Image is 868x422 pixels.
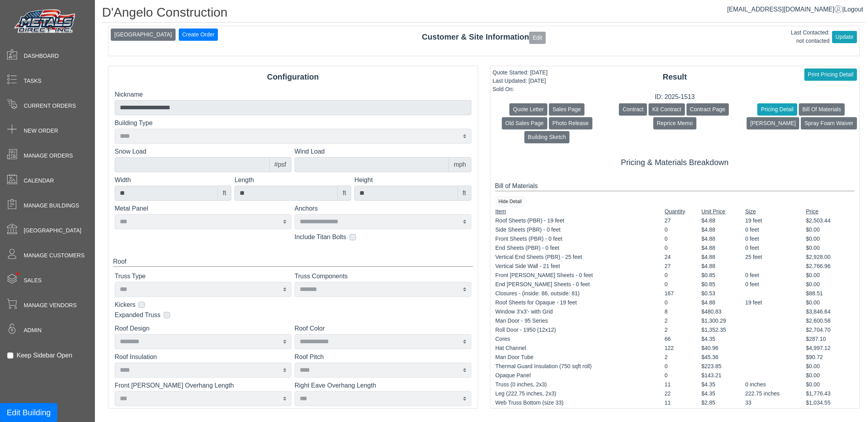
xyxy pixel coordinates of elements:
[664,398,701,407] td: 11
[24,226,81,235] span: [GEOGRAPHIC_DATA]
[664,289,701,298] td: 167
[804,68,857,81] button: Print Pricing Detail
[24,276,42,285] span: Sales
[791,29,830,45] div: Last Contacted: not contacted
[234,175,351,185] label: Length
[664,344,701,353] td: 122
[649,103,685,116] button: Kit Contract
[745,380,806,389] td: 0 inches
[495,298,664,307] td: Roof Sheets for Opaque - 19 feet
[495,362,664,371] td: Thermal Guard Insulation (750 sqft roll)
[701,398,745,407] td: $2.85
[701,316,745,325] td: $1,300.29
[664,280,701,289] td: 0
[701,307,745,316] td: $480.83
[495,262,664,271] td: Vertical Side Wall - 21 feet
[295,381,471,390] label: Right Eave Overhang Length
[115,300,135,310] label: Kickers
[664,262,701,271] td: 27
[295,352,471,362] label: Roof Pitch
[549,117,592,129] button: Photo Release
[701,216,745,225] td: $4.88
[664,407,701,416] td: 18
[701,289,745,298] td: $0.53
[701,243,745,253] td: $4.88
[701,353,745,362] td: $45.36
[295,232,346,242] label: Include Titan Bolts
[664,207,701,216] td: Quantity
[701,325,745,335] td: $1,352.35
[495,196,526,207] button: Hide Detail
[12,7,79,36] img: Metals Direct Inc Logo
[806,243,855,253] td: $0.00
[269,157,291,172] div: #psf
[458,186,471,201] div: ft
[745,280,806,289] td: 0 feet
[701,253,745,262] td: $4.88
[745,253,806,262] td: 25 feet
[664,353,701,362] td: 2
[102,5,866,23] h1: D'Angelo Construction
[745,216,806,225] td: 19 feet
[495,407,664,416] td: Web Truss Inside (size 3)
[337,186,351,201] div: ft
[799,103,845,116] button: Bill Of Materials
[745,225,806,234] td: 0 feet
[108,71,478,83] div: Configuration
[495,325,664,335] td: Roll Door - 1950 (12x12)
[701,234,745,243] td: $4.88
[493,68,548,77] div: Quote Started: [DATE]
[701,280,745,289] td: $0.85
[806,389,855,398] td: $1,776.43
[115,147,291,156] label: Snow Load
[24,77,42,85] span: Tasks
[806,262,855,271] td: $2,766.96
[495,234,664,243] td: Front Sheets (PBR) - 0 feet
[111,29,176,41] button: [GEOGRAPHIC_DATA]
[24,201,79,210] span: Manage Buildings
[217,186,231,201] div: ft
[495,289,664,298] td: Closures - (inside: 86, outside: 81)
[524,131,570,143] button: Building Sketch
[745,234,806,243] td: 0 feet
[701,371,745,380] td: $143.21
[664,325,701,335] td: 2
[664,298,701,307] td: 0
[701,262,745,271] td: $4.88
[24,251,85,260] span: Manage Customers
[806,280,855,289] td: $0.00
[495,225,664,234] td: Side Sheets (PBR) - 0 feet
[509,103,547,116] button: Quote Letter
[495,307,664,316] td: Window 3'x3'- with Grid
[745,271,806,280] td: 0 feet
[686,103,729,116] button: Contract Page
[490,92,860,102] div: ID: 2025-1513
[701,344,745,353] td: $40.96
[115,118,471,128] label: Building Type
[653,117,696,129] button: Reprice Memo
[24,326,42,335] span: Admin
[495,207,664,216] td: Item
[745,398,806,407] td: 33
[295,324,471,333] label: Roof Color
[8,261,28,287] span: •
[115,204,291,213] label: Metal Panel
[701,298,745,307] td: $4.88
[493,77,548,85] div: Last Updated: [DATE]
[115,175,231,185] label: Width
[495,280,664,289] td: End [PERSON_NAME] Sheets - 0 feet
[745,298,806,307] td: 19 feet
[295,147,471,156] label: Wind Load
[495,253,664,262] td: Vertical End Sheets (PBR) - 25 feet
[495,371,664,380] td: Opaque Panel
[701,407,745,416] td: $2.85
[24,152,73,160] span: Manage Orders
[495,398,664,407] td: Web Truss Bottom (size 33)
[495,316,664,325] td: Man Door - 95 Series
[806,344,855,353] td: $4,997.12
[727,5,863,14] div: |
[115,381,291,390] label: Front [PERSON_NAME] Overhang Length
[529,32,546,44] button: Edit
[664,307,701,316] td: 8
[747,117,799,129] button: [PERSON_NAME]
